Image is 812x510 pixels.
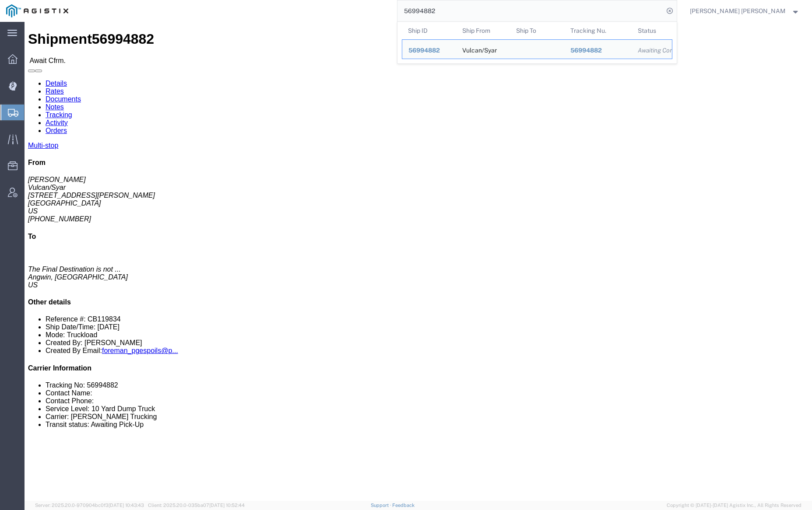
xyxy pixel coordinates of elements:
table: Search Results [402,22,677,63]
th: Status [632,22,672,39]
div: Awaiting Confirmation [638,46,666,55]
input: Search for shipment number, reference number [397,0,664,21]
span: Kayte Bray Dogali [690,6,786,16]
th: Ship ID [402,22,456,39]
span: [DATE] 10:43:43 [109,503,144,508]
span: Copyright © [DATE]-[DATE] Agistix Inc., All Rights Reserved [667,502,801,509]
th: Ship From [456,22,510,39]
span: [DATE] 10:52:44 [209,503,245,508]
a: Support [371,503,393,508]
span: Server: 2025.20.0-970904bc0f3 [35,503,144,508]
button: [PERSON_NAME] [PERSON_NAME] [689,6,800,16]
iframe: FS Legacy Container [25,22,812,501]
span: 56994882 [570,47,602,54]
th: Ship To [510,22,564,39]
span: 56994882 [408,47,440,54]
th: Tracking Nu. [564,22,632,39]
span: Client: 2025.20.0-035ba07 [148,503,245,508]
div: Vulcan/Syar [462,40,497,59]
a: Feedback [392,503,415,508]
div: 56994882 [408,46,450,55]
div: 56994882 [570,46,626,55]
img: logo [6,4,68,17]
